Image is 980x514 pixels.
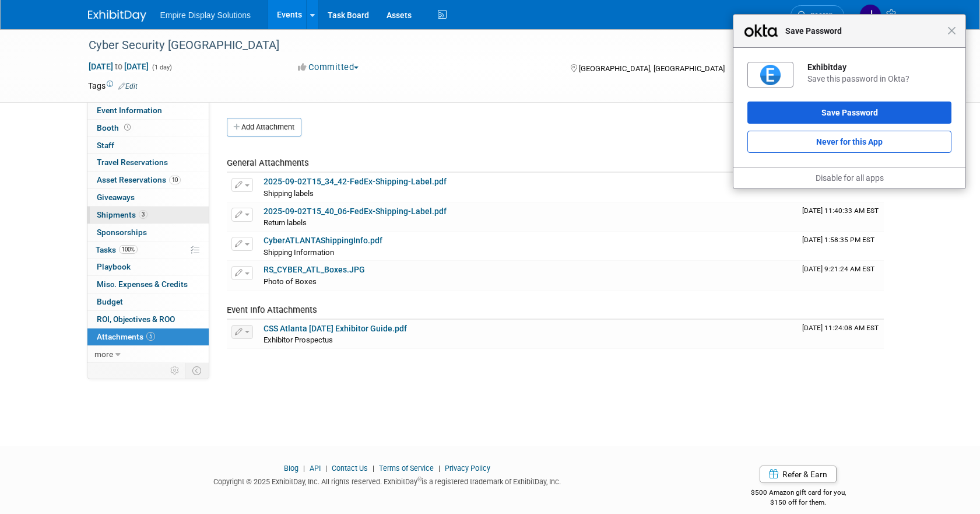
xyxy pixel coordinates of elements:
[322,464,330,473] span: |
[227,305,317,315] span: Event Info Attachments
[806,11,833,20] span: Search
[113,62,124,71] span: to
[264,177,447,186] a: 2025-09-02T15_34_42-FedEx-Shipping-Label.pdf
[294,61,363,74] button: Committed
[97,123,133,132] span: Booth
[264,324,407,333] a: CSS Atlanta [DATE] Exhibitor Guide.pdf
[300,464,308,473] span: |
[119,245,138,254] span: 100%
[704,498,893,508] div: $150 off for them.
[151,64,172,71] span: (1 day)
[264,236,382,245] a: CyberATLANTAShippingInfo.pdf
[87,172,209,188] a: Asset Reservations10
[264,277,317,286] span: Photo of Boxes
[802,265,874,273] span: Upload Timestamp
[87,346,209,363] a: more
[379,464,434,473] a: Terms of Service
[264,207,447,216] a: 2025-09-02T15_40_06-FedEx-Shipping-Label.pdf
[97,332,155,341] span: Attachments
[96,245,138,254] span: Tasks
[370,464,377,473] span: |
[87,224,209,241] a: Sponsorships
[88,80,138,92] td: Tags
[88,474,687,487] div: Copyright © 2025 ExhibitDay, Inc. All rights reserved. ExhibitDay is a registered trademark of Ex...
[97,314,175,324] span: ROI, Objectives & ROO
[87,242,209,258] a: Tasks100%
[97,210,147,219] span: Shipments
[87,328,209,345] a: Attachments5
[802,207,879,215] span: Upload Timestamp
[579,64,725,73] span: [GEOGRAPHIC_DATA], [GEOGRAPHIC_DATA]
[97,262,131,271] span: Playbook
[227,158,309,168] span: General Attachments
[97,193,135,202] span: Giveaways
[264,265,365,274] a: RS_CYBER_ATL_Boxes.JPG
[97,297,123,306] span: Budget
[87,258,209,275] a: Playbook
[87,276,209,293] a: Misc. Expenses & Credits
[118,82,138,90] a: Edit
[94,349,113,359] span: more
[332,464,368,473] a: Contact Us
[139,210,147,219] span: 3
[160,11,251,20] span: Empire Display Solutions
[85,35,827,56] div: Cyber Security [GEOGRAPHIC_DATA]
[807,74,951,84] div: Save this password in Okta?
[88,61,149,72] span: [DATE] [DATE]
[264,189,314,198] span: Shipping labels
[747,131,951,153] button: Never for this App
[859,4,881,26] img: Jane Paolucci
[87,102,209,119] a: Event Information
[97,106,162,115] span: Event Information
[802,236,874,244] span: Upload Timestamp
[802,324,879,332] span: Upload Timestamp
[798,320,884,349] td: Upload Timestamp
[97,158,168,167] span: Travel Reservations
[747,102,951,124] button: Save Password
[445,464,490,473] a: Privacy Policy
[798,232,884,261] td: Upload Timestamp
[97,279,188,289] span: Misc. Expenses & Credits
[264,335,333,344] span: Exhibitor Prospectus
[791,5,844,26] a: Search
[435,464,443,473] span: |
[87,207,209,223] a: Shipments3
[87,189,209,206] a: Giveaways
[122,123,133,132] span: Booth not reserved yet
[760,466,837,483] a: Refer & Earn
[88,10,146,22] img: ExhibitDay
[947,26,956,35] span: Close
[185,363,209,378] td: Toggle Event Tabs
[760,65,781,85] img: 7sAAAAGSURBVAMAVgBCuSj2Hb8AAAAASUVORK5CYII=
[704,480,893,507] div: $500 Amazon gift card for you,
[97,175,181,184] span: Asset Reservations
[87,137,209,154] a: Staff
[87,311,209,328] a: ROI, Objectives & ROO
[169,176,181,184] span: 10
[816,173,884,183] a: Disable for all apps
[284,464,298,473] a: Blog
[417,476,421,482] sup: ®
[264,218,307,227] span: Return labels
[146,332,155,341] span: 5
[798,261,884,290] td: Upload Timestamp
[798,202,884,232] td: Upload Timestamp
[264,248,334,257] span: Shipping Information
[87,120,209,137] a: Booth
[97,141,114,150] span: Staff
[807,62,951,72] div: Exhibitday
[87,293,209,310] a: Budget
[165,363,185,378] td: Personalize Event Tab Strip
[97,228,147,237] span: Sponsorships
[310,464,321,473] a: API
[227,118,301,137] button: Add Attachment
[779,24,947,38] span: Save Password
[87,154,209,171] a: Travel Reservations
